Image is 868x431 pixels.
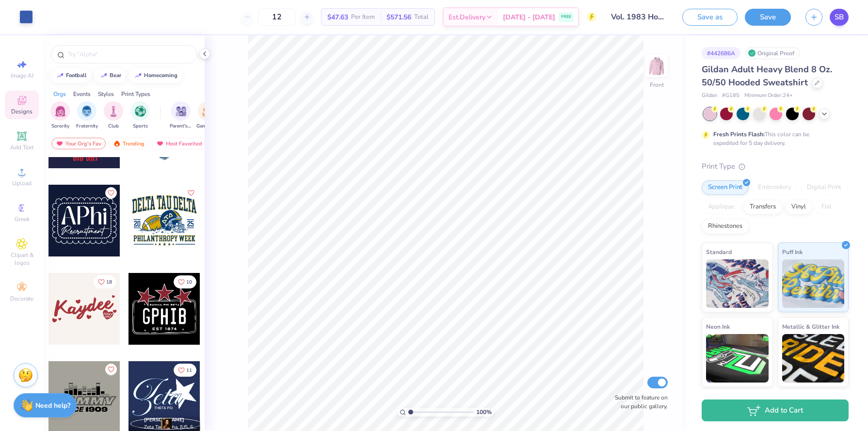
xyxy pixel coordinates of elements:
button: filter button [104,101,123,130]
img: Front [647,56,666,76]
label: Submit to feature on our public gallery. [610,393,668,411]
div: filter for Game Day [196,101,219,130]
span: Gildan [702,92,717,100]
button: filter button [170,101,192,130]
button: Save [745,9,791,26]
span: Standard [706,247,732,257]
button: bear [95,68,126,83]
span: Metallic & Glitter Ink [782,321,839,332]
span: Decorate [10,295,33,303]
div: Transfers [743,200,782,214]
img: Sorority Image [55,106,66,117]
span: Upload [12,179,32,187]
span: # G185 [722,92,739,100]
div: Rhinestones [702,219,749,234]
img: most_fav.gif [56,140,64,147]
span: $47.63 [327,12,348,22]
div: Embroidery [752,180,798,195]
span: Est. Delivery [449,12,485,22]
span: Total [414,12,429,22]
div: filter for Fraternity [76,101,98,130]
button: Save as [682,9,738,26]
div: homecoming [144,73,177,78]
input: Untitled Design [604,7,675,27]
span: $571.56 [386,12,411,22]
div: filter for Sorority [50,101,70,130]
img: Sports Image [135,106,146,117]
span: Sorority [51,123,69,130]
input: – – [258,8,296,26]
span: Add Text [10,144,33,151]
div: Orgs [53,90,66,98]
div: Front [650,80,664,89]
div: Vinyl [785,200,812,214]
div: This color can be expedited for 5 day delivery. [713,130,833,147]
span: Image AI [11,72,33,80]
div: Digital Print [801,180,848,195]
img: most_fav.gif [156,140,164,147]
div: Foil [815,200,838,214]
img: trend_line.gif [56,73,64,79]
button: filter button [130,101,150,130]
span: 11 [186,368,192,373]
div: Original Proof [745,47,800,59]
button: filter button [76,101,98,130]
div: Print Type [702,161,849,172]
img: trend_line.gif [134,73,142,79]
span: Gildan Adult Heavy Blend 8 Oz. 50/50 Hooded Sweatshirt [702,64,832,88]
strong: Need help? [35,401,70,410]
strong: Fresh Prints Flash: [713,130,765,138]
button: Like [105,364,117,375]
button: filter button [196,101,219,130]
div: Applique [702,200,740,214]
div: Screen Print [702,180,749,195]
div: Print Types [121,90,150,98]
div: filter for Club [104,101,123,130]
span: Puff Ink [782,247,803,257]
img: Standard [706,259,769,308]
span: FREE [561,14,571,20]
span: Per Item [351,12,375,22]
button: homecoming [129,68,182,83]
div: filter for Sports [130,101,150,130]
span: 100 % [476,408,492,416]
button: Like [174,275,196,288]
span: Designs [11,108,32,115]
span: Neon Ink [706,321,730,332]
img: Puff Ink [782,259,845,308]
button: filter button [50,101,70,130]
img: Club Image [108,106,119,117]
div: Your Org's Fav [51,138,106,149]
span: 10 [186,280,192,285]
a: SB [830,9,849,26]
span: SB [835,12,844,23]
button: Like [105,187,117,199]
div: Styles [98,90,114,98]
span: [DATE] - [DATE] [503,12,555,22]
div: Trending [109,138,149,149]
span: Zeta Tau Alpha, [US_STATE][GEOGRAPHIC_DATA] [144,424,196,431]
img: Fraternity Image [81,106,92,117]
button: Like [174,364,196,377]
img: Metallic & Glitter Ink [782,334,845,383]
div: bear [110,73,121,78]
span: Clipart & logos [5,251,39,267]
img: Game Day Image [202,106,213,117]
span: Sports [133,123,148,130]
div: Events [73,90,91,98]
button: Like [94,275,116,288]
button: football [51,68,91,83]
img: trend_line.gif [100,73,108,79]
div: football [66,73,87,78]
div: # 442686A [702,47,740,59]
div: Most Favorited [152,138,207,149]
input: Try "Alpha" [67,49,191,59]
span: 18 [106,280,112,285]
span: Minimum Order: 24 + [744,92,793,100]
span: Greek [15,215,30,223]
img: Parent's Weekend Image [176,106,187,117]
button: Add to Cart [702,399,849,421]
span: Parent's Weekend [170,123,192,130]
span: Fraternity [76,123,98,130]
span: Game Day [196,123,219,130]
